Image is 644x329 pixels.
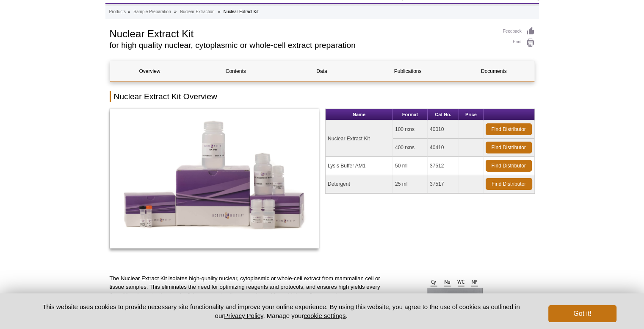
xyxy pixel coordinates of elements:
a: Find Distributor [486,142,532,153]
a: Documents [454,61,533,81]
td: 25 ml [393,175,428,193]
button: cookie settings [304,312,345,319]
td: 37517 [428,175,459,193]
img: Nuclear Extract Kit [110,109,319,248]
li: » [128,9,130,14]
h1: Nuclear Extract Kit [110,27,495,39]
td: Nuclear Extract Kit [326,120,393,157]
a: Data [282,61,362,81]
p: The Nuclear Extract Kit isolates high-quality nuclear, cytoplasmic or whole-cell extract from mam... [110,274,389,317]
td: 40410 [428,139,459,157]
li: » [174,9,177,14]
li: Nuclear Extract Kit [224,9,259,14]
td: Detergent [326,175,393,193]
td: 40010 [428,120,459,139]
td: Lysis Buffer AM1 [326,157,393,175]
a: Print [503,38,535,47]
td: 37512 [428,157,459,175]
a: Contents [196,61,276,81]
a: Products [109,8,126,16]
a: Privacy Policy [224,312,263,319]
th: Format [393,109,428,120]
a: Find Distributor [486,123,532,135]
th: Cat No. [428,109,459,120]
a: Find Distributor [486,178,532,190]
p: This website uses cookies to provide necessary site functionality and improve your online experie... [28,302,535,320]
th: Price [459,109,483,120]
a: Feedback [503,27,535,36]
a: Overview [110,61,190,81]
td: 100 rxns [393,120,428,139]
td: 50 ml [393,157,428,175]
td: 400 rxns [393,139,428,157]
h2: for high quality nuclear, cytoplasmic or whole-cell extract preparation [110,42,495,49]
a: Nuclear Extraction [180,8,215,16]
a: Sample Preparation [133,8,171,16]
th: Name [326,109,393,120]
a: Find Distributor [486,160,532,172]
h2: Nuclear Extract Kit Overview [110,91,535,102]
a: Publications [368,61,448,81]
button: Got it! [548,305,616,322]
li: » [218,9,220,14]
